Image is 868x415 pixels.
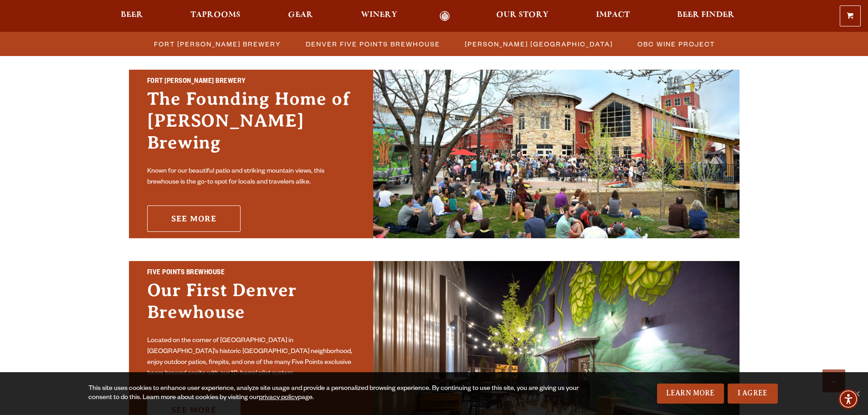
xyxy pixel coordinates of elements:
a: Gear [282,11,319,21]
a: Odell Home [428,11,462,21]
span: Fort [PERSON_NAME] Brewery [154,37,281,51]
a: Impact [590,11,636,21]
a: Learn More [657,384,724,404]
p: Known for our beautiful patio and striking mountain views, this brewhouse is the go-to spot for l... [147,166,355,188]
span: Our Story [496,11,549,19]
a: Fort [PERSON_NAME] Brewery [149,37,286,51]
a: privacy policy [259,395,298,402]
a: Winery [355,11,403,21]
a: I Agree [728,384,778,404]
span: Winery [361,11,397,19]
img: Fort Collins Brewery & Taproom' [373,70,740,238]
span: Beer Finder [677,11,734,19]
a: [PERSON_NAME] [GEOGRAPHIC_DATA] [459,37,617,51]
a: Denver Five Points Brewhouse [300,37,445,51]
span: Beer [121,11,143,19]
a: Scroll to top [822,369,845,392]
a: Beer Finder [671,11,740,21]
div: Accessibility Menu [838,389,858,409]
span: Denver Five Points Brewhouse [306,37,440,51]
h3: Our First Denver Brewhouse [147,279,355,332]
a: See More [147,205,241,232]
span: Taprooms [190,11,241,19]
a: OBC Wine Project [632,37,719,51]
a: Beer [115,11,149,21]
h2: Fort [PERSON_NAME] Brewery [147,76,355,88]
a: Our Story [490,11,555,21]
div: This site uses cookies to enhance user experience, analyze site usage and provide a personalized ... [88,384,582,403]
a: Taprooms [185,11,247,21]
h2: Five Points Brewhouse [147,267,355,279]
span: [PERSON_NAME] [GEOGRAPHIC_DATA] [465,37,613,51]
h3: The Founding Home of [PERSON_NAME] Brewing [147,88,355,163]
span: OBC Wine Project [637,37,715,51]
span: Impact [596,11,630,19]
p: Located on the corner of [GEOGRAPHIC_DATA] in [GEOGRAPHIC_DATA]’s historic [GEOGRAPHIC_DATA] neig... [147,336,355,379]
span: Gear [288,11,313,19]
